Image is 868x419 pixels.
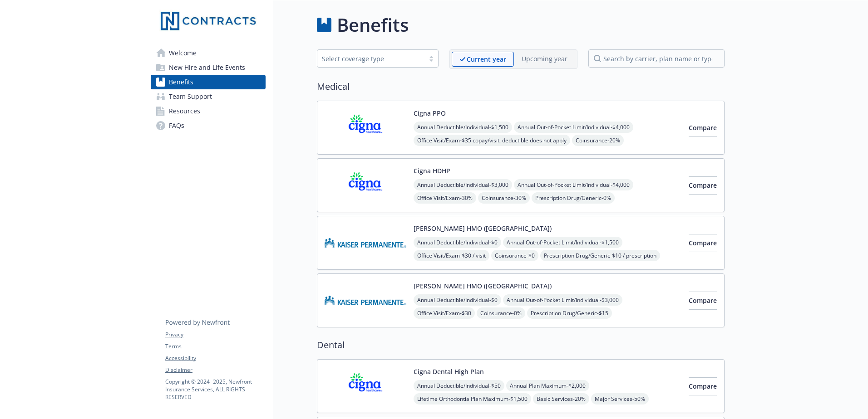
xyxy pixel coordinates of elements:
span: Annual Deductible/Individual - $0 [414,294,501,306]
span: Compare [689,296,717,305]
img: Kaiser Permanente Insurance Company carrier logo [325,224,406,262]
span: Annual Deductible/Individual - $3,000 [414,179,512,190]
button: [PERSON_NAME] HMO ([GEOGRAPHIC_DATA]) [414,281,552,291]
h1: Benefits [337,11,409,39]
span: Benefits [169,75,193,89]
img: CIGNA carrier logo [325,108,406,147]
span: Annual Deductible/Individual - $1,500 [414,122,512,133]
a: FAQs [151,118,266,133]
a: Resources [151,104,266,118]
button: Compare [689,234,717,252]
span: Compare [689,181,717,190]
input: search by carrier, plan name or type [588,49,725,68]
button: Compare [689,292,717,310]
div: Select coverage type [322,54,420,63]
button: [PERSON_NAME] HMO ([GEOGRAPHIC_DATA]) [414,224,552,233]
button: Cigna HDHP [414,166,450,175]
span: Annual Out-of-Pocket Limit/Individual - $4,000 [514,122,633,133]
img: CIGNA carrier logo [325,367,406,405]
span: Annual Out-of-Pocket Limit/Individual - $1,500 [503,237,622,248]
span: Office Visit/Exam - $30 / visit [414,250,489,261]
p: Upcoming year [522,54,567,63]
a: Privacy [165,331,265,339]
span: Compare [689,123,717,132]
span: Office Visit/Exam - 30% [414,192,476,204]
span: Coinsurance - $0 [491,250,538,261]
span: Major Services - 50% [591,393,649,404]
span: Coinsurance - 20% [572,135,624,146]
span: Lifetime Orthodontia Plan Maximum - $1,500 [414,393,531,404]
span: Annual Deductible/Individual - $0 [414,237,501,248]
p: Copyright © 2024 - 2025 , Newfront Insurance Services, ALL RIGHTS RESERVED [165,378,265,401]
a: Team Support [151,89,266,104]
span: Compare [689,239,717,247]
h2: Medical [317,80,725,93]
span: Prescription Drug/Generic - $15 [527,307,612,319]
span: Resources [169,104,200,118]
span: FAQs [169,118,184,133]
button: Compare [689,377,717,395]
a: Terms [165,342,265,351]
span: Office Visit/Exam - $30 [414,307,475,319]
span: Annual Out-of-Pocket Limit/Individual - $3,000 [503,294,622,306]
a: Welcome [151,46,266,60]
a: Accessibility [165,354,265,362]
span: Annual Out-of-Pocket Limit/Individual - $4,000 [514,179,633,190]
span: Coinsurance - 30% [478,192,530,204]
span: Compare [689,382,717,390]
span: Annual Deductible/Individual - $50 [414,380,504,391]
button: Compare [689,176,717,195]
span: Prescription Drug/Generic - 0% [532,192,615,204]
button: Cigna PPO [414,108,446,118]
span: Welcome [169,46,197,60]
img: CIGNA carrier logo [325,166,406,205]
h2: Dental [317,338,725,352]
button: Compare [689,119,717,137]
span: Annual Plan Maximum - $2,000 [506,380,589,391]
a: Benefits [151,75,266,89]
a: New Hire and Life Events [151,60,266,75]
button: Cigna Dental High Plan [414,367,484,376]
img: Kaiser Permanente of Washington carrier logo [325,281,406,320]
span: Basic Services - 20% [533,393,589,404]
p: Current year [467,54,506,64]
span: Upcoming year [514,52,575,67]
span: New Hire and Life Events [169,60,245,75]
span: Prescription Drug/Generic - $10 / prescription [540,250,660,261]
span: Coinsurance - 0% [477,307,525,319]
span: Office Visit/Exam - $35 copay/visit, deductible does not apply [414,135,570,146]
a: Disclaimer [165,366,265,374]
span: Team Support [169,89,212,104]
